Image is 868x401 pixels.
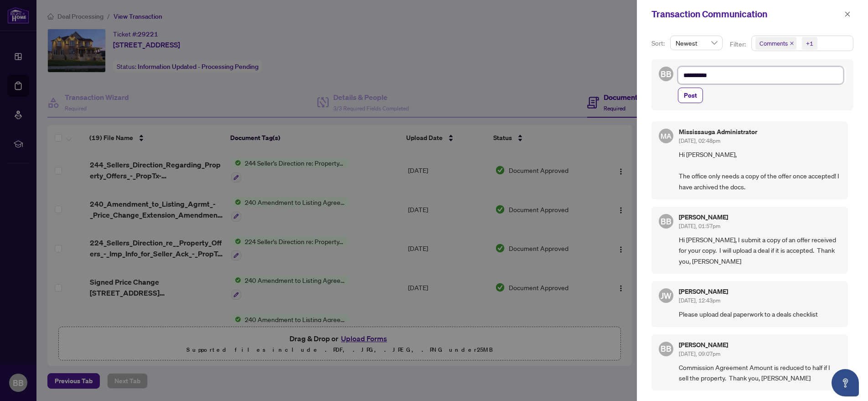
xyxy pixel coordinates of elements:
p: Filter: [730,39,747,49]
span: [DATE], 09:07pm [679,350,720,357]
span: Post [684,88,697,103]
h5: Mississauga Administrator [679,129,757,135]
span: MA [661,130,672,141]
div: +1 [806,39,813,48]
h5: [PERSON_NAME] [679,214,728,220]
span: BB [661,215,672,228]
span: [DATE], 01:57pm [679,223,720,229]
span: BB [661,342,672,355]
span: BB [661,68,672,80]
span: Commission Agreement Amount is reduced to half if I sell the property. Thank you, [PERSON_NAME] [679,362,841,384]
span: Comments [755,37,796,50]
span: [DATE], 12:43pm [679,297,720,304]
h5: [PERSON_NAME] [679,288,728,295]
span: Newest [676,36,717,50]
span: close [790,41,794,46]
span: JW [661,289,672,302]
button: Open asap [832,369,859,396]
button: Post [678,88,703,103]
span: Hi [PERSON_NAME], The office only needs a copy of the offer once accepted! I have archived the docs. [679,149,841,192]
span: Please upload deal paperwork to a deals checklist [679,309,841,319]
h5: [PERSON_NAME] [679,342,728,348]
span: Hi [PERSON_NAME], I submit a copy of an offer received for your copy. I will upload a deal if it ... [679,234,841,266]
span: close [844,11,851,17]
p: Sort: [651,38,666,48]
span: Comments [759,39,788,48]
div: Transaction Communication [651,7,842,21]
span: [DATE], 02:48pm [679,137,720,144]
